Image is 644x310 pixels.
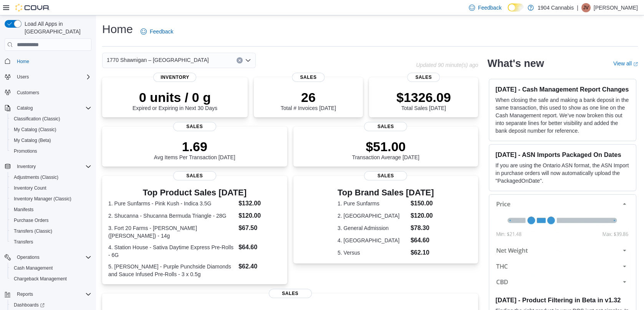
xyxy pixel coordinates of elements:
button: Operations [2,252,94,263]
span: Sales [173,122,216,131]
a: Purchase Orders [11,216,52,225]
button: Catalog [2,103,94,113]
p: 0 units / 0 g [132,90,217,105]
button: Manifests [8,204,94,215]
span: Reports [17,291,33,297]
span: Sales [173,171,216,180]
span: Dashboards [11,300,91,310]
a: Customers [14,88,42,97]
p: Updated 90 minute(s) ago [416,62,478,68]
button: My Catalog (Beta) [8,135,94,146]
p: 1.69 [154,139,235,154]
button: Inventory [2,161,94,172]
h2: What's new [487,57,544,70]
button: Reports [2,289,94,300]
p: If you are using the Ontario ASN format, the ASN Import in purchase orders will now automatically... [495,162,630,185]
dd: $62.40 [238,262,281,271]
span: Operations [17,254,40,260]
dd: $78.30 [411,223,434,233]
span: Catalog [14,103,91,113]
span: Dashboards [14,302,45,308]
a: Classification (Classic) [11,114,63,123]
span: Home [14,56,91,66]
button: Customers [2,87,94,98]
h3: Top Product Sales [DATE] [108,188,281,197]
dt: 1. Pure Sunfarms - Pink Kush - Indica 3.5G [108,200,235,207]
dt: 3. Fort 20 Farms - [PERSON_NAME] ([PERSON_NAME]) - 14g [108,224,235,240]
span: Promotions [14,148,37,154]
button: Adjustments (Classic) [8,172,94,183]
a: Home [14,57,32,66]
p: $51.00 [352,139,420,154]
img: Cova [15,4,50,12]
span: Sales [364,122,407,131]
p: 26 [281,90,336,105]
dd: $67.50 [238,223,281,233]
button: Home [2,55,94,67]
button: Inventory [14,162,39,171]
h3: Top Brand Sales [DATE] [338,188,434,197]
a: Inventory Manager (Classic) [11,194,74,203]
a: Transfers [11,237,36,247]
button: Open list of options [245,57,251,63]
div: Jeffrey Villeneuve [581,3,591,12]
p: 1904 Cannabis [538,3,574,12]
div: Transaction Average [DATE] [352,139,420,160]
input: Dark Mode [508,3,524,12]
button: Chargeback Management [8,273,94,284]
dt: 4. Station House - Sativa Daytime Express Pre-Rolls - 6G [108,243,235,259]
button: Promotions [8,146,94,157]
a: Dashboards [11,300,48,310]
dd: $120.00 [238,211,281,220]
span: Operations [14,253,91,262]
h3: [DATE] - Product Filtering in Beta in v1.32 [495,296,630,304]
a: My Catalog (Beta) [11,136,54,145]
span: Inventory Count [14,185,46,191]
span: Promotions [11,147,91,156]
button: Inventory Count [8,183,94,193]
button: My Catalog (Classic) [8,124,94,135]
h3: [DATE] - ASN Imports Packaged On Dates [495,151,630,158]
a: Cash Management [11,263,56,273]
button: Reports [14,290,36,299]
dt: 1. Pure Sunfarms [338,200,407,207]
button: Transfers [8,237,94,247]
p: [PERSON_NAME] [594,3,638,12]
span: Inventory [17,163,36,170]
span: Inventory Manager (Classic) [14,196,71,202]
span: Sales [364,171,407,180]
span: Chargeback Management [11,274,91,283]
dd: $120.00 [411,211,434,220]
dd: $132.00 [238,199,281,208]
a: Inventory Count [11,183,50,193]
span: Load All Apps in [GEOGRAPHIC_DATA] [22,20,91,35]
p: When closing the safe and making a bank deposit in the same transaction, this used to show as one... [495,96,630,135]
dd: $150.00 [411,199,434,208]
span: Transfers [14,239,33,245]
button: Users [14,72,32,82]
span: Inventory [14,162,91,171]
button: Catalog [14,103,36,113]
span: Cash Management [11,263,91,273]
span: Cash Management [14,265,53,271]
span: Users [17,74,29,80]
span: My Catalog (Classic) [14,127,56,133]
dt: 5. Versus [338,249,407,257]
dt: 5. [PERSON_NAME] - Purple Punchside Diamonds and Sauce Infused Pre-Rolls - 3 x 0.5g [108,263,235,278]
dt: 4. [GEOGRAPHIC_DATA] [338,237,407,244]
button: Classification (Classic) [8,113,94,124]
span: Home [17,58,29,65]
button: Transfers (Classic) [8,226,94,237]
span: Purchase Orders [14,217,49,223]
h1: Home [102,22,133,37]
div: Avg Items Per Transaction [DATE] [154,139,235,160]
span: 1770 Shawnigan – [GEOGRAPHIC_DATA] [107,55,209,65]
dd: $62.10 [411,248,434,257]
a: Chargeback Management [11,274,70,283]
span: Purchase Orders [11,216,91,225]
span: Adjustments (Classic) [11,173,91,182]
span: Inventory Manager (Classic) [11,194,91,203]
div: Total Sales [DATE] [396,90,451,111]
dd: $64.60 [411,236,434,245]
h3: [DATE] - Cash Management Report Changes [495,85,630,93]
